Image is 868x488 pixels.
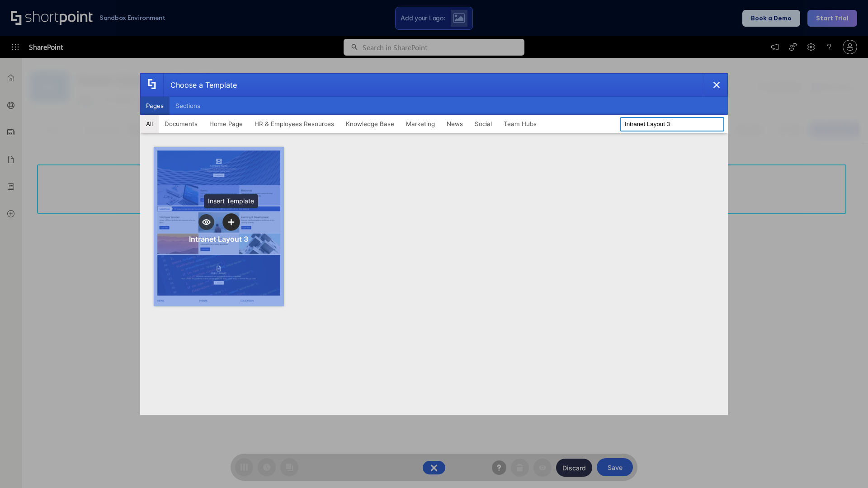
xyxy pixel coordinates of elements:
div: template selector [140,73,728,415]
button: Team Hubs [498,115,542,133]
button: Documents [159,115,203,133]
button: Social [469,115,498,133]
iframe: Chat Widget [823,445,868,488]
button: Marketing [400,115,441,133]
button: Pages [140,97,170,115]
button: News [441,115,469,133]
input: Search [620,117,724,131]
button: Knowledge Base [340,115,400,133]
button: All [140,115,159,133]
button: Home Page [203,115,249,133]
div: Choose a Template [163,74,237,96]
div: Intranet Layout 3 [189,235,248,244]
button: Sections [170,97,206,115]
button: HR & Employees Resources [249,115,340,133]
